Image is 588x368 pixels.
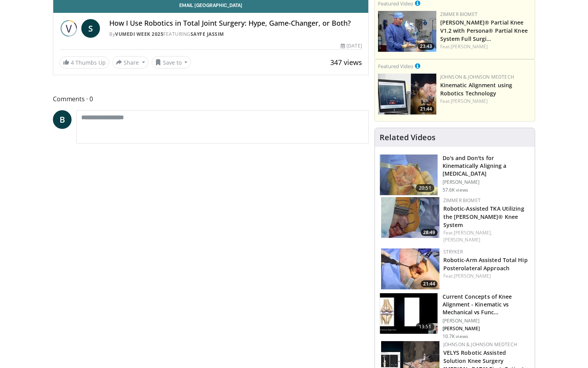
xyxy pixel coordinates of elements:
[421,280,437,287] span: 21:44
[440,81,513,97] a: Kinematic Alignment using Robotics Technology
[378,74,436,114] img: 85482610-0380-4aae-aa4a-4a9be0c1a4f1.150x105_q85_crop-smart_upscale.jpg
[71,59,74,66] span: 4
[381,248,439,289] img: 3d35c8c9-d38c-4b51-bca9-0f8f52bcb268.150x105_q85_crop-smart_upscale.jpg
[443,197,481,204] a: Zimmer Biomet
[440,74,514,80] a: Johnson & Johnson MedTech
[416,184,434,192] span: 20:51
[454,273,491,279] a: [PERSON_NAME]
[443,326,530,332] p: [PERSON_NAME]
[454,229,492,236] a: [PERSON_NAME],
[341,42,362,49] div: [DATE]
[443,248,463,255] a: Stryker
[152,56,191,69] button: Save to
[330,58,362,67] span: 347 views
[443,333,468,340] p: 10.7K views
[378,11,436,52] img: 99b1778f-d2b2-419a-8659-7269f4b428ba.150x105_q85_crop-smart_upscale.jpg
[378,74,436,114] a: 21:44
[380,155,437,195] img: howell_knee_1.png.150x105_q85_crop-smart_upscale.jpg
[109,31,362,38] div: By FEATURING
[440,98,532,105] div: Feat.
[443,293,530,316] h3: Current Concepts of Knee Alignment - Kinematic vs Mechanical vs Func…
[53,94,369,104] span: Comments 0
[443,273,528,280] div: Feat.
[59,19,78,38] img: Vumedi Week 2025
[443,179,530,185] p: [PERSON_NAME]
[451,98,488,104] a: [PERSON_NAME]
[81,19,100,38] a: S
[378,11,436,52] a: 23:43
[378,63,413,70] small: Featured Video
[443,187,468,193] p: 57.6K views
[443,205,524,229] a: Robotic-Assisted TKA Utilizing the [PERSON_NAME]® Knee System
[380,133,436,142] h4: Related Videos
[443,256,528,272] a: Robotic-Arm Assisted Total Hip Posterolateral Approach
[59,56,109,69] a: 4 Thumbs Up
[109,19,362,28] h4: How I Use Robotics in Total Joint Surgery: Hype, Game-Changer, or Both?
[443,236,480,243] a: [PERSON_NAME]
[440,19,528,42] a: [PERSON_NAME]® Partial Knee V1.2 with Persona® Partial Knee System Full Surgi…
[443,154,530,178] h3: Do's and Don'ts for Kinematically Aligning a [MEDICAL_DATA]
[380,154,530,195] a: 20:51 Do's and Don'ts for Kinematically Aligning a [MEDICAL_DATA] [PERSON_NAME] 57.6K views
[443,341,517,348] a: Johnson & Johnson MedTech
[421,229,437,236] span: 28:49
[440,11,478,18] a: Zimmer Biomet
[381,197,439,238] a: 28:49
[380,293,530,340] a: 13:51 Current Concepts of Knee Alignment - Kinematic vs Mechanical vs Func… [PERSON_NAME] [PERSON...
[443,229,528,243] div: Feat.
[112,56,149,69] button: Share
[416,323,434,331] span: 13:51
[440,43,532,50] div: Feat.
[418,106,434,113] span: 21:44
[53,110,72,129] a: B
[418,43,434,50] span: 23:43
[451,43,488,50] a: [PERSON_NAME]
[381,197,439,238] img: 8628d054-67c0-4db7-8e0b-9013710d5e10.150x105_q85_crop-smart_upscale.jpg
[443,318,530,324] p: [PERSON_NAME]
[115,31,163,37] a: Vumedi Week 2025
[191,31,224,37] a: Sayfe Jassim
[380,293,437,334] img: ab6dcc5e-23fe-4b2c-862c-91d6e6d499b4.150x105_q85_crop-smart_upscale.jpg
[381,248,439,289] a: 21:44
